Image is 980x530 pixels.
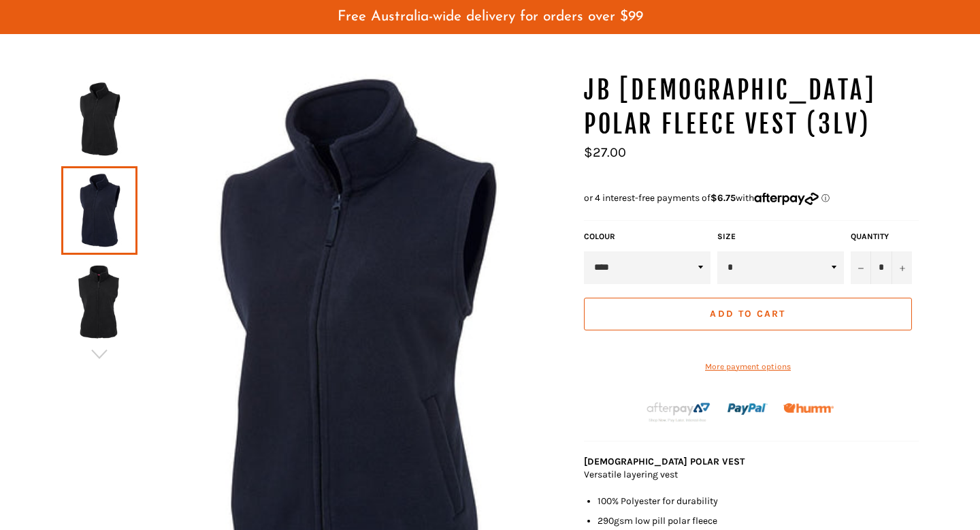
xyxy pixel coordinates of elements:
a: More payment options [584,361,912,373]
label: COLOUR [584,231,710,243]
img: paypal.png [728,389,768,429]
li: 290gsm low pill polar fleece [598,514,919,527]
button: Increase item quantity by one [892,251,912,284]
h1: JB [DEMOGRAPHIC_DATA] Polar Fleece Vest (3LV) [584,74,919,141]
img: Workin Gear Ladies Polar Fleece Vest [68,82,131,157]
label: Size [717,231,844,243]
img: Humm_core_logo_RGB-01_300x60px_small_195d8312-4386-4de7-b182-0ef9b6303a37.png [783,403,834,414]
span: Add to Cart [710,308,785,319]
button: Reduce item quantity by one [851,251,871,284]
img: Workin Gear Ladies Polar Fleece Vest [68,264,131,339]
label: Quantity [851,231,912,243]
img: Afterpay-Logo-on-dark-bg_large.png [645,401,712,424]
li: 100% Polyester for durability [598,495,919,508]
p: Versatile layering vest [584,468,919,481]
strong: [DEMOGRAPHIC_DATA] POLAR VEST [584,456,745,467]
span: $27.00 [584,144,626,160]
span: Free Australia-wide delivery for orders over $99 [338,10,643,24]
button: Add to Cart [584,298,912,330]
